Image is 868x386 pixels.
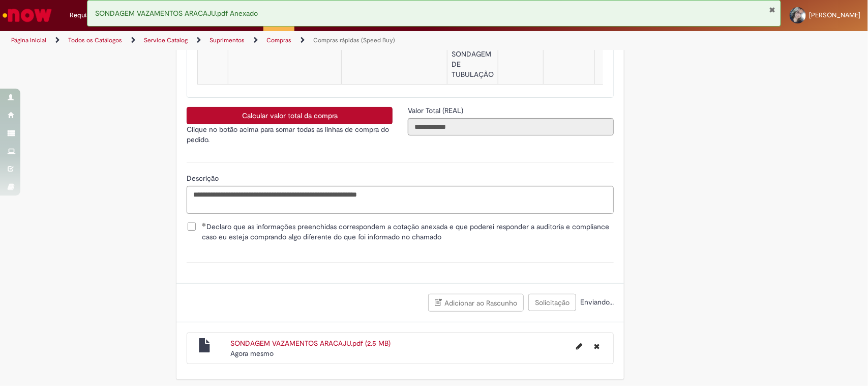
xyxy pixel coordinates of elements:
span: Somente leitura - Valor Total (REAL) [408,106,465,115]
time: 30/09/2025 09:00:12 [230,349,274,358]
td: SERVIÇO DE SONDAGEM DE TUBULAÇÃO [447,35,498,85]
td: 70002350 [342,35,447,85]
a: SONDAGEM VAZAMENTOS ARACAJU.pdf (2.5 MB) [230,339,391,348]
p: Clique no botão acima para somar todas as linhas de compra do pedido. [187,124,393,145]
ul: Trilhas de página [8,31,571,50]
input: Valor Total (REAL) [408,118,614,135]
span: Declaro que as informações preenchidas correspondem a cotação anexada e que poderei responder a a... [202,222,614,242]
td: Sim [228,35,342,85]
a: Compras rápidas (Speed Buy) [313,36,395,44]
span: Agora mesmo [230,349,274,358]
textarea: Descrição [187,186,614,214]
img: ServiceNow [1,5,53,25]
a: Todos os Catálogos [68,36,122,44]
span: SONDAGEM VAZAMENTOS ARACAJU.pdf Anexado [95,9,258,18]
span: Requisições [70,10,105,20]
td: 12.700,00 [544,35,595,85]
a: Compras [266,36,291,44]
a: Página inicial [11,36,46,44]
span: [PERSON_NAME] [809,11,860,19]
a: Service Catalog [144,36,188,44]
td: 1 [498,35,544,85]
a: Suprimentos [209,36,245,44]
td: 12.700,00 [595,35,660,85]
button: Excluir SONDAGEM VAZAMENTOS ARACAJU.pdf [588,338,606,354]
label: Somente leitura - Valor Total (REAL) [408,105,465,116]
span: Obrigatório Preenchido [202,223,206,227]
button: Editar nome de arquivo SONDAGEM VAZAMENTOS ARACAJU.pdf [570,338,588,354]
button: Calcular valor total da compra [187,107,393,124]
span: Descrição [187,174,221,183]
span: Enviando... [578,297,614,307]
button: Fechar Notificação [769,6,775,14]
